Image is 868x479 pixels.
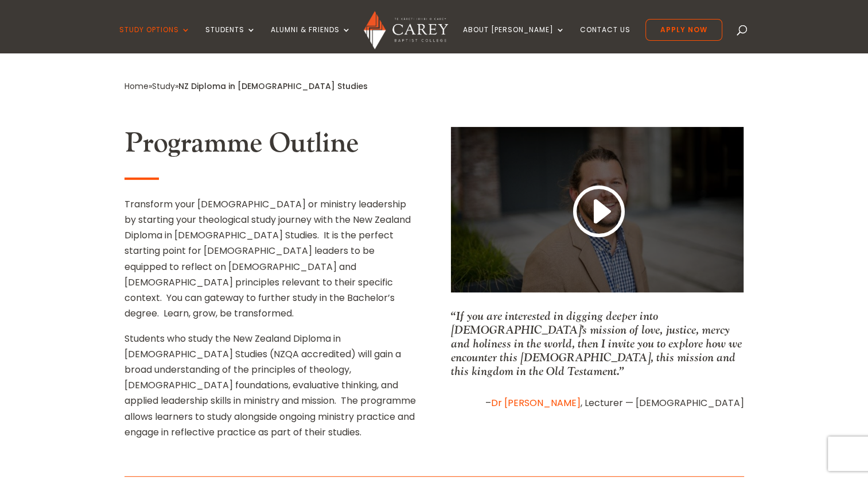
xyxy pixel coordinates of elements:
[178,80,368,92] span: NZ Diploma in [DEMOGRAPHIC_DATA] Studies
[124,196,417,331] p: Transform your [DEMOGRAPHIC_DATA] or ministry leadership by starting your theological study journ...
[451,395,744,411] p: – , Lecturer — [DEMOGRAPHIC_DATA]
[124,331,417,440] p: Students who study the New Zealand Diploma in [DEMOGRAPHIC_DATA] Studies (NZQA accredited) will g...
[580,26,630,53] a: Contact Us
[119,26,190,53] a: Study Options
[124,127,417,166] h2: Programme Outline
[463,26,565,53] a: About [PERSON_NAME]
[152,80,175,92] a: Study
[271,26,351,53] a: Alumni & Friends
[364,11,448,49] img: Carey Baptist College
[491,396,580,410] a: Dr [PERSON_NAME]
[645,19,722,41] a: Apply Now
[124,80,368,92] span: » »
[205,26,256,53] a: Students
[451,309,744,378] p: “If you are interested in digging deeper into [DEMOGRAPHIC_DATA]’s mission of love, justice, merc...
[124,80,149,92] a: Home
